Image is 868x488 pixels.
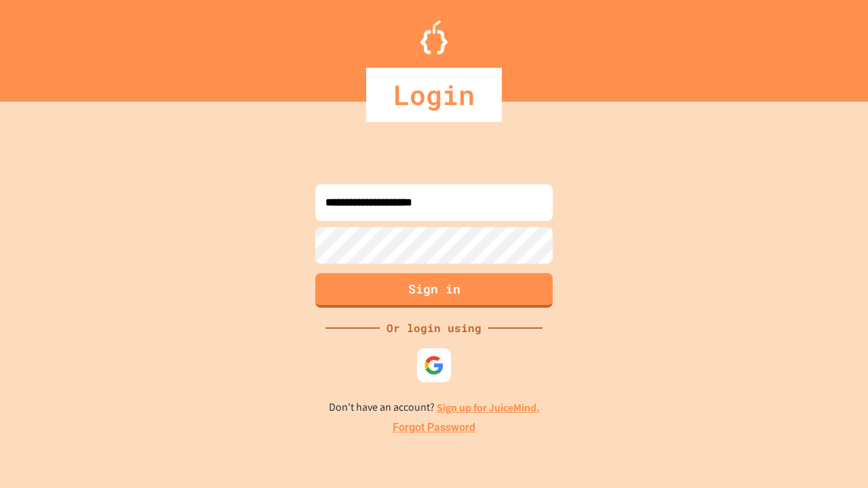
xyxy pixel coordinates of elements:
p: Don't have an account? [329,399,540,416]
button: Sign in [315,273,553,308]
img: Logo.svg [420,20,448,54]
div: Or login using [380,320,488,336]
a: Forgot Password [393,420,475,436]
div: Login [366,68,502,122]
a: Sign up for JuiceMind. [437,401,540,415]
img: google-icon.svg [424,355,444,375]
